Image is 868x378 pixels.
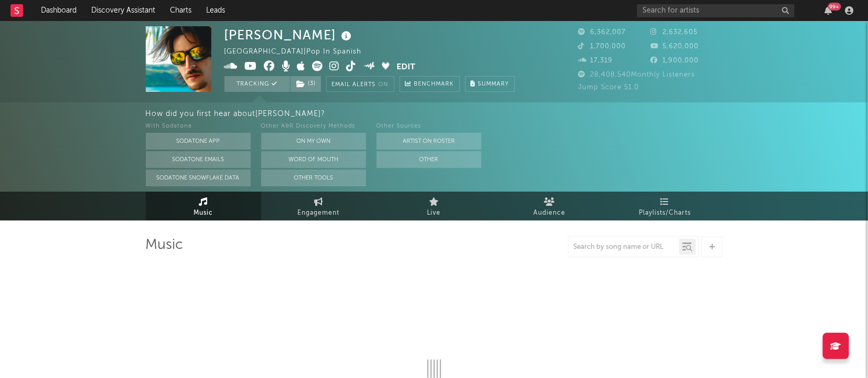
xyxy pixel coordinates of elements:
[492,192,607,220] a: Audience
[427,207,441,219] span: Live
[650,57,699,64] span: 1,900,000
[146,120,251,133] div: With Sodatone
[146,192,261,220] a: Music
[224,76,290,92] button: Tracking
[828,3,841,10] div: 99 +
[261,151,366,168] button: Word Of Mouth
[261,133,366,150] button: On My Own
[146,170,251,186] button: Sodatone Snowflake Data
[825,6,832,15] button: 99+
[377,151,481,168] button: Other
[146,133,251,150] button: Sodatone App
[261,192,377,220] a: Engagement
[578,57,613,64] span: 17,319
[146,151,251,168] button: Sodatone Emails
[290,76,322,92] span: ( 3 )
[194,207,213,219] span: Music
[478,81,509,87] span: Summary
[414,78,454,91] span: Benchmark
[607,192,723,220] a: Playlists/Charts
[224,46,374,58] div: [GEOGRAPHIC_DATA] | Pop in Spanish
[650,29,698,36] span: 2,632,605
[298,207,340,219] span: Engagement
[639,207,691,219] span: Playlists/Charts
[261,170,366,186] button: Other Tools
[465,76,515,92] button: Summary
[650,43,699,50] span: 5,620,000
[377,133,481,150] button: Artist on Roster
[569,243,679,251] input: Search by song name or URL
[377,120,481,133] div: Other Sources
[379,82,389,88] em: On
[397,61,415,74] button: Edit
[400,76,460,92] a: Benchmark
[578,71,695,78] span: 28,408,540 Monthly Listeners
[291,76,321,92] button: (3)
[578,43,626,50] span: 1,700,000
[578,84,639,91] span: Jump Score: 51.0
[637,4,795,17] input: Search for artists
[533,207,565,219] span: Audience
[261,120,366,133] div: Other A&R Discovery Methods
[224,26,355,44] div: [PERSON_NAME]
[326,76,394,92] button: Email AlertsOn
[578,29,626,36] span: 6,362,007
[377,192,492,220] a: Live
